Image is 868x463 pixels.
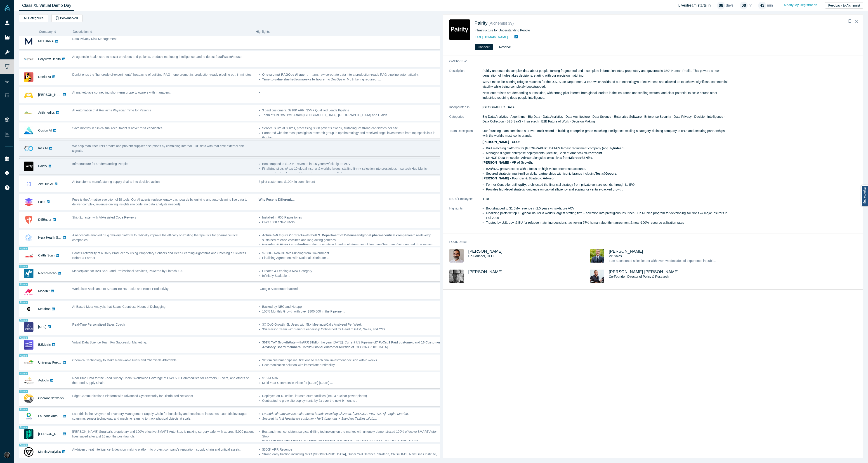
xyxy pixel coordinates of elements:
img: Polyview Health's Logo [24,54,33,64]
a: Modify My Registration [779,1,822,9]
button: Bookmark [847,18,853,25]
button: Connect [475,44,493,50]
span: AI transforms manufacturing supply chains into decisive action [72,180,160,183]
li: Bootstrapped to $1.5M+ revenue in 2.5 years w/ six-figure ACV [486,206,731,211]
a: MELURNA [38,39,54,43]
span: [PERSON_NAME] [468,249,503,254]
a: [URL] [38,325,46,329]
dt: Categories [449,114,483,129]
li: Team of PhDs/MD/MBA from [GEOGRAPHIC_DATA], [GEOGRAPHIC_DATA] and UMich. ... [262,113,440,118]
dd: [GEOGRAPHIC_DATA] [483,105,731,110]
strong: Time-to-value slashed [262,78,295,81]
a: Agtools [38,378,49,382]
li: Built matching platforms for [GEOGRAPHIC_DATA]'s largest recruitment company (acq. by ). [486,146,731,151]
li: with the and to re-develop sustained-release vaccines and long-acting generics. [262,233,440,242]
strong: [PERSON_NAME] - CEO: [483,140,520,144]
li: Trusted by U.S. gov. & EU for refugee matching decisions, achieving 97% human algorithm agreement... [486,220,731,225]
p: We’ve made life-altering refugee matches for the U.S. State Department & EU, which validated our ... [483,80,731,89]
strong: ARR $1M [302,341,316,344]
span: Laundris is the “Waymo” of Inventory Management Supply Chain for hospitality and healthcare indus... [72,412,247,420]
h4: Livestream starts in [678,3,711,7]
li: 30+ Person Team with Senior Leadership Onboarded for Head of GTM, Sales, and CSX ... [262,327,440,332]
li: Finalizing pilots w/ top 10 global insurer & world's largest staffing firm + selection into prest... [262,166,440,176]
img: Hera Health Solutions's Logo [24,233,33,242]
strong: 7 PoCs, 1 Paid customer, and 16 Customer Advisory Board members [262,341,440,349]
li: Over 1500 active users ... [262,220,440,225]
a: Infis AI [38,146,48,150]
img: Mike Gagnon's Profile Image [449,270,464,283]
p: ... [259,197,440,202]
button: Company [39,27,68,36]
strong: [PERSON_NAME] - VP of Growth: [483,161,533,164]
a: Donkit AI [38,75,51,79]
span: Company [39,27,53,36]
span: AI-Based Meta Analysis that Saves Countless Hours of Debugging. [72,305,166,308]
span: Alumni [19,354,28,357]
img: Rami Chousein's Account [4,452,10,458]
button: All Categories [19,14,48,22]
strong: 25 Global customers [309,345,340,349]
span: Alumni [19,336,28,339]
p: Our founding team combines a proven track record in building enterprise-grade matching intelligen... [483,129,731,138]
li: $1.2M ARR [262,376,440,381]
span: Alumni [19,426,28,429]
li: 3X QoQ Growth, 5k Users with 5k+ Meetings/Calls Analyzed Per Week [262,322,440,327]
img: Arithmedics's Logo [24,108,33,118]
span: Alumni [19,301,28,304]
a: [PERSON_NAME] [PERSON_NAME] [609,270,679,274]
span: Boost Profitability of a Dairy Producer by Using Proprietary Sensors and Deep Learning Algorithms... [72,251,246,260]
img: NachoNacho's Logo [24,269,33,278]
img: Donkit AI's Logo [24,72,33,82]
div: 08 [717,2,725,9]
li: 100% Monthly Growth with over $300,000 in the Pipeline ... [262,309,440,314]
div: Infrastructure for Understanding People [475,28,625,33]
span: Ship 2x faster with AI-Assisted Code Reviews [72,216,136,219]
span: AI agents in health care to assist providers and patients, produce marketing intelligence, and to... [72,55,242,59]
li: Finalizing pilots w/ top 10 global insurer & world's largest staffing firm + selection into prest... [486,211,731,220]
a: Pairity [475,21,488,26]
li: Secured strategic, multi-million dollar partnerships with iconic brands including & . [486,171,731,176]
div: 43 [758,2,766,9]
span: Alumni [19,247,28,250]
li: ... [262,416,440,421]
span: Co-Founder, CEO [468,254,494,258]
span: We help manufacturers predict and prevent supplier disruptions by combining internal ERP data wit... [72,144,244,153]
dt: No. of Employees [449,197,483,206]
span: Chemical Technology to Make Renewable Fuels and Chemicals Affordable [72,358,177,362]
dt: Highlights [449,206,483,230]
a: Arithmedics [38,111,55,114]
a: Polyview Health [38,57,61,61]
a: [PERSON_NAME] AI [38,93,68,96]
span: Virtual Data Science Team For Successful Marketing. [72,341,147,344]
a: Laundris Autonomous Inventory Management [38,414,102,418]
small: ( Alchemist 39 ) [488,21,514,26]
button: Close [853,18,860,25]
img: Hubly Surgical's Logo [24,429,33,439]
li: Decarbonization solution with immediate profitability ... [262,363,440,367]
p: Now, enterprises are demanding our solution, with strong pilot interest from global leaders in th... [483,91,731,100]
a: Cattle Scan [38,254,54,257]
strong: Tesla [595,172,603,175]
button: Description [73,27,251,36]
span: Donkit ends the “hundreds-of-experiments” headache of building RAG—one prompt in, production-read... [72,73,252,76]
div: 00 [740,2,748,9]
img: Besty AI's Logo [24,90,33,100]
span: Alumni [19,265,28,268]
em: Secured its first Healthcare customer - HHS (Laundris + Standard Textiles pilot). [262,417,374,420]
span: Real-Time Personalized Sales Coach [72,323,125,326]
img: Alchemist Vault Logo [4,5,10,11]
a: DiffEnder [38,218,51,221]
li: Infinitely Scalable ... [262,273,440,278]
p: -Google Accelerator backed ... [259,287,440,291]
a: Cosign AI [38,129,52,132]
span: Real Time Data for the Food Supply Chain: Worldwide Coverage of Over 500 Commodities for Farmers,... [72,376,250,385]
li: $250m customer pipeline, first one to reach final investment decision within weeks [262,358,440,363]
span: AI Automation that Reclaims Physician Time for Patients [72,108,151,112]
li: 3 paid customers, $218K ARR, $5M+ Qualified Leads Pipeline [262,108,440,113]
img: Infis AI's Logo [24,144,33,153]
li: Installed in 600 Repositories [262,215,440,220]
span: [PERSON_NAME] Surgical's proprietary and 100% effective SMART Auto-Stop is making surgery safe, w... [72,430,254,438]
a: [PERSON_NAME] [468,270,503,274]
